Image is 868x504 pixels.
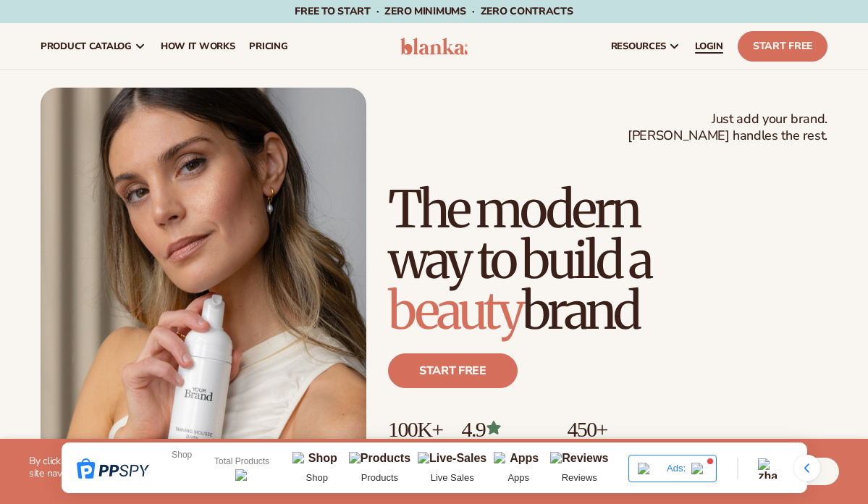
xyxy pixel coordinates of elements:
span: How It Works [161,41,235,52]
a: product catalog [33,23,153,70]
p: 4.9 [462,417,553,441]
span: resources [611,41,666,52]
img: logo [400,38,468,55]
p: By clicking "Accept All Cookies", you agree to the storing of cookies on your device to enhance s... [29,455,434,480]
a: Start free [388,353,518,388]
img: Female holding tanning mousse. [41,88,366,498]
p: 450+ [567,417,676,441]
a: LOGIN [688,23,730,70]
span: product catalog [41,41,132,52]
p: 100K+ [388,417,447,441]
a: How It Works [153,23,243,70]
span: LOGIN [695,41,723,52]
a: resources [604,23,688,70]
span: beauty [388,279,522,343]
span: pricing [249,41,287,52]
a: Start Free [738,31,827,62]
h1: The modern way to build a brand [388,184,827,336]
span: Free to start · ZERO minimums · ZERO contracts [295,4,573,18]
a: pricing [242,23,295,70]
span: Just add your brand. [PERSON_NAME] handles the rest. [628,111,827,145]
